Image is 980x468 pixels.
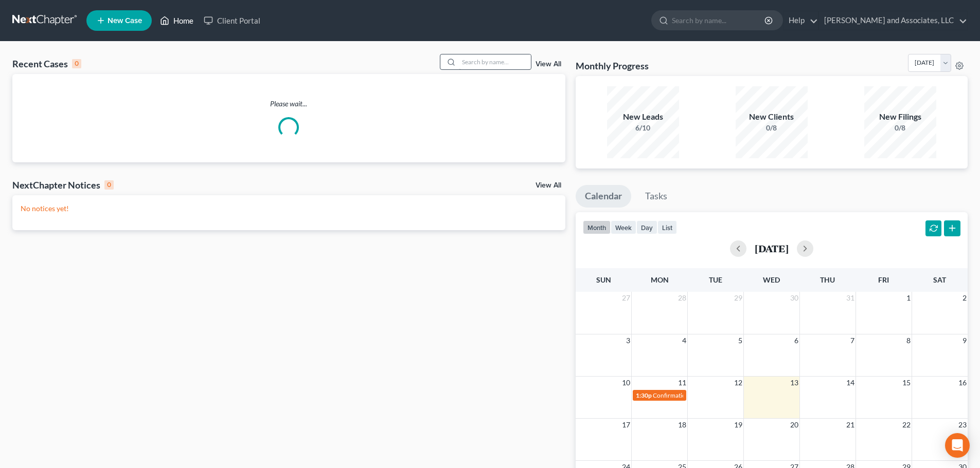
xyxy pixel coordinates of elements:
div: New Leads [607,111,679,123]
a: Calendar [576,185,631,208]
span: 11 [677,377,687,389]
span: 20 [789,419,799,431]
span: 4 [681,334,687,347]
span: Sun [596,275,611,284]
a: Tasks [636,185,676,208]
button: month [583,220,611,234]
span: 1:30p [636,391,652,399]
span: Tue [709,275,722,284]
a: [PERSON_NAME] and Associates, LLC [819,11,967,30]
p: Please wait... [12,99,565,109]
a: View All [536,61,561,68]
div: 0/8 [736,123,808,133]
span: 14 [845,377,856,389]
a: Help [783,11,818,30]
div: New Clients [736,111,808,123]
span: 31 [845,292,856,304]
span: 29 [733,292,743,304]
h3: Monthly Progress [576,60,649,72]
a: View All [536,182,561,189]
span: 6 [793,334,799,347]
div: Recent Cases [12,58,81,70]
span: 8 [905,334,912,347]
input: Search by name... [672,11,766,30]
span: 10 [621,377,631,389]
span: 23 [957,419,968,431]
span: New Case [108,17,142,25]
div: NextChapter Notices [12,179,114,191]
span: 17 [621,419,631,431]
span: 3 [625,334,631,347]
span: 22 [901,419,912,431]
span: Fri [878,275,889,284]
span: 9 [961,334,968,347]
span: 7 [849,334,856,347]
span: 27 [621,292,631,304]
span: 12 [733,377,743,389]
a: Home [155,11,199,30]
span: Confirmation Date for [PERSON_NAME] [653,391,762,399]
div: New Filings [864,111,936,123]
button: day [636,220,657,234]
button: list [657,220,677,234]
span: Wed [763,275,780,284]
a: Client Portal [199,11,265,30]
span: Mon [651,275,669,284]
div: 0/8 [864,123,936,133]
span: 30 [789,292,799,304]
input: Search by name... [459,54,531,69]
span: Sat [933,275,946,284]
div: 6/10 [607,123,679,133]
span: 1 [905,292,912,304]
span: 16 [957,377,968,389]
div: 0 [72,59,81,68]
span: 15 [901,377,912,389]
span: 21 [845,419,856,431]
p: No notices yet! [21,203,557,214]
span: 2 [961,292,968,304]
span: 19 [733,419,743,431]
span: 13 [789,377,799,389]
div: 0 [104,180,114,190]
span: 28 [677,292,687,304]
span: 5 [737,334,743,347]
span: 18 [677,419,687,431]
button: week [611,220,636,234]
div: Open Intercom Messenger [945,433,970,458]
span: Thu [820,275,835,284]
h2: [DATE] [755,243,789,254]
